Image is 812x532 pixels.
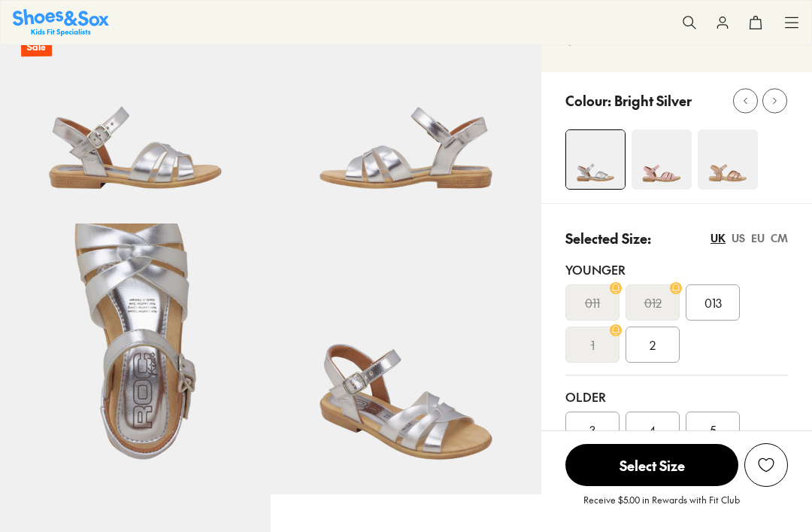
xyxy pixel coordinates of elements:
[614,90,692,111] p: Bright Silver
[565,228,651,248] p: Selected Size:
[650,336,656,354] span: 2
[271,223,541,494] img: 7-507287_1
[591,336,595,354] s: 1
[565,260,788,278] div: Younger
[566,130,625,189] img: 4-507284_1
[698,129,758,190] img: 4-108945_1
[13,9,109,35] img: SNS_Logo_Responsive.svg
[565,90,611,111] p: Colour:
[704,293,722,312] span: 013
[585,293,600,312] s: 011
[771,230,788,246] div: CM
[565,444,738,486] span: Select Size
[649,421,656,439] span: 4
[732,230,745,246] div: US
[565,388,788,406] div: Older
[583,493,740,520] p: Receive $5.00 in Rewards with Fit Club
[21,37,52,57] p: Sale
[644,293,662,312] s: 012
[710,421,717,439] span: 5
[751,230,765,246] div: EU
[744,443,788,487] button: Add to Wishlist
[589,421,595,439] span: 3
[632,129,692,190] img: 4-507289_1
[710,230,726,246] div: UK
[13,9,109,35] a: Shoes & Sox
[565,443,738,487] button: Select Size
